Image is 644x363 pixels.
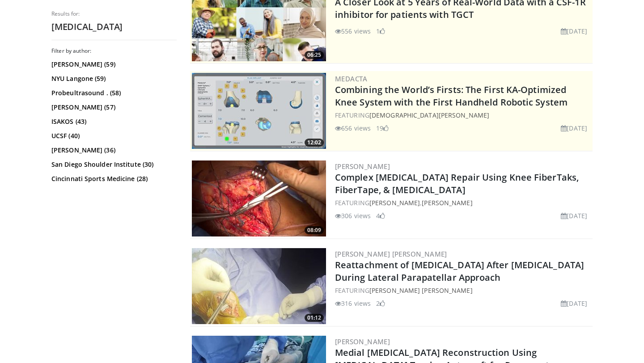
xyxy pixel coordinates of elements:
[335,110,591,120] div: FEATURING
[305,139,324,147] span: 12:02
[561,123,587,133] li: [DATE]
[335,249,447,258] a: [PERSON_NAME] [PERSON_NAME]
[335,74,368,83] a: Medacta
[561,211,587,220] li: [DATE]
[369,286,473,295] a: [PERSON_NAME] [PERSON_NAME]
[335,299,371,308] li: 316 views
[422,198,472,207] a: [PERSON_NAME]
[192,73,326,149] img: aaf1b7f9-f888-4d9f-a252-3ca059a0bd02.300x170_q85_crop-smart_upscale.jpg
[376,123,389,133] li: 19
[192,160,326,236] a: 08:09
[51,21,177,33] h2: [MEDICAL_DATA]
[335,259,584,283] a: Reattachment of [MEDICAL_DATA] After [MEDICAL_DATA] During Lateral Parapatellar Approach
[51,174,174,183] a: Cincinnati Sports Medicine (28)
[335,26,371,36] li: 556 views
[51,60,174,69] a: [PERSON_NAME] (59)
[376,211,385,220] li: 4
[305,51,324,59] span: 06:25
[376,299,385,308] li: 2
[51,146,174,155] a: [PERSON_NAME] (36)
[192,248,326,324] a: 01:12
[51,47,177,55] h3: Filter by author:
[369,198,420,207] a: [PERSON_NAME]
[51,74,174,83] a: NYU Langone (59)
[335,286,591,295] div: FEATURING
[51,10,177,17] p: Results for:
[192,73,326,149] a: 12:02
[51,160,174,169] a: San Diego Shoulder Institute (30)
[192,248,326,324] img: ffd3e310-af56-4505-a9e7-4d0efc16f814.300x170_q85_crop-smart_upscale.jpg
[305,314,324,322] span: 01:12
[561,26,587,36] li: [DATE]
[51,89,174,97] a: Probeultrasound . (58)
[335,198,591,207] div: FEATURING ,
[335,171,579,196] a: Complex [MEDICAL_DATA] Repair Using Knee FiberTaks, FiberTape, & [MEDICAL_DATA]
[192,160,326,236] img: e1c2b6ee-86c7-40a2-8238-438aca70f309.300x170_q85_crop-smart_upscale.jpg
[51,131,174,140] a: UCSF (40)
[51,117,174,126] a: ISAKOS (43)
[335,337,390,346] a: [PERSON_NAME]
[305,226,324,234] span: 08:09
[561,299,587,308] li: [DATE]
[369,111,489,119] a: [DEMOGRAPHIC_DATA][PERSON_NAME]
[335,211,371,220] li: 306 views
[51,103,174,112] a: [PERSON_NAME] (57)
[335,84,568,108] a: Combining the World’s Firsts: The First KA-Optimized Knee System with the First Handheld Robotic ...
[376,26,385,36] li: 1
[335,123,371,133] li: 656 views
[335,162,390,171] a: [PERSON_NAME]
